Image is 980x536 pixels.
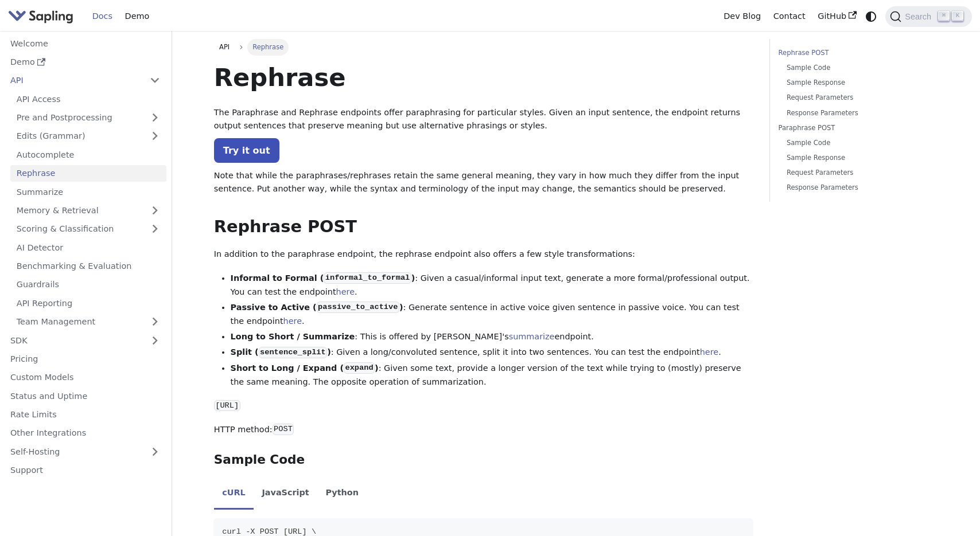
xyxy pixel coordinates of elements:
a: GitHub [811,7,862,25]
strong: Passive to Active ( ) [231,303,403,312]
p: Note that while the paraphrases/rephrases retain the same general meaning, they vary in how much ... [214,169,753,197]
li: JavaScript [254,478,317,510]
a: Scoring & Classification [10,221,166,237]
li: : Generate sentence in active voice given sentence in passive voice. You can test the endpoint . [231,301,753,328]
a: Demo [119,7,155,25]
a: Request Parameters [787,92,930,103]
span: API [219,43,230,51]
strong: Split ( ) [231,347,331,357]
a: summarize [509,332,555,341]
code: passive_to_active [317,302,399,313]
a: Dev Blog [717,7,767,25]
li: cURL [214,478,254,510]
a: Contact [767,7,812,25]
p: In addition to the paraphrase endpoint, the rephrase endpoint also offers a few style transformat... [214,248,753,261]
a: Team Management [10,314,166,330]
a: Autocomplete [10,146,166,163]
a: Sample Response [787,152,930,163]
h1: Rephrase [214,62,753,93]
a: Response Parameters [787,108,930,119]
a: Rate Limits [4,406,166,423]
a: Benchmarking & Evaluation [10,258,166,275]
a: API [4,72,143,89]
img: Sapling.ai [8,8,73,25]
a: Rephrase POST [779,48,934,58]
a: Sample Response [787,77,930,88]
li: : Given some text, provide a longer version of the text while trying to (mostly) preserve the sam... [231,362,753,389]
code: [URL] [214,400,240,412]
button: Switch between dark and light mode (currently system mode) [863,8,880,25]
a: Memory & Retrieval [10,202,166,219]
strong: Short to Long / Expand ( ) [231,363,379,373]
a: here [700,347,718,357]
a: API [214,39,235,55]
a: Guardrails [10,276,166,293]
a: Try it out [214,138,279,163]
li: : This is offered by [PERSON_NAME]'s endpoint. [231,330,753,344]
a: Custom Models [4,369,166,386]
code: informal_to_formal [324,272,411,284]
a: Pre and Postprocessing [10,109,166,126]
button: Expand sidebar category 'SDK' [143,332,166,349]
span: Rephrase [247,39,289,55]
h3: Sample Code [214,452,753,468]
a: SDK [4,332,143,349]
kbd: K [952,11,963,21]
li: Python [317,478,367,510]
a: Pricing [4,351,166,367]
a: Summarize [10,183,166,200]
a: AI Detector [10,239,166,256]
a: API Access [10,91,166,107]
a: Sample Code [787,62,930,73]
span: curl -X POST [URL] \ [222,527,316,536]
button: Search (Command+K) [885,6,971,27]
a: Welcome [4,35,166,52]
p: The Paraphrase and Rephrase endpoints offer paraphrasing for particular styles. Given an input se... [214,106,753,134]
strong: Long to Short / Summarize [231,332,355,341]
strong: Informal to Formal ( ) [231,273,415,283]
a: Sapling.ai [8,8,77,25]
a: Support [4,462,166,479]
a: Docs [86,7,119,25]
a: Status and Uptime [4,388,166,404]
a: Rephrase [10,165,166,182]
a: here [336,287,355,296]
li: : Given a casual/informal input text, generate a more formal/professional output. You can test th... [231,272,753,299]
a: here [283,316,302,326]
li: : Given a long/convoluted sentence, split it into two sentences. You can test the endpoint . [231,346,753,359]
code: expand [344,362,375,374]
h2: Rephrase POST [214,217,753,237]
a: API Reporting [10,295,166,311]
a: Sample Code [787,138,930,148]
a: Paraphrase POST [779,123,934,134]
code: sentence_split [259,347,328,358]
a: Self-Hosting [4,443,166,460]
code: POST [273,424,294,435]
p: HTTP method: [214,423,753,437]
kbd: ⌘ [938,11,950,21]
button: Collapse sidebar category 'API' [143,72,166,89]
a: Other Integrations [4,425,166,441]
a: Edits (Grammar) [10,128,166,144]
a: Request Parameters [787,167,930,178]
a: Response Parameters [787,182,930,193]
span: Search [901,12,938,21]
a: Demo [4,54,166,71]
nav: Breadcrumbs [214,39,753,55]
